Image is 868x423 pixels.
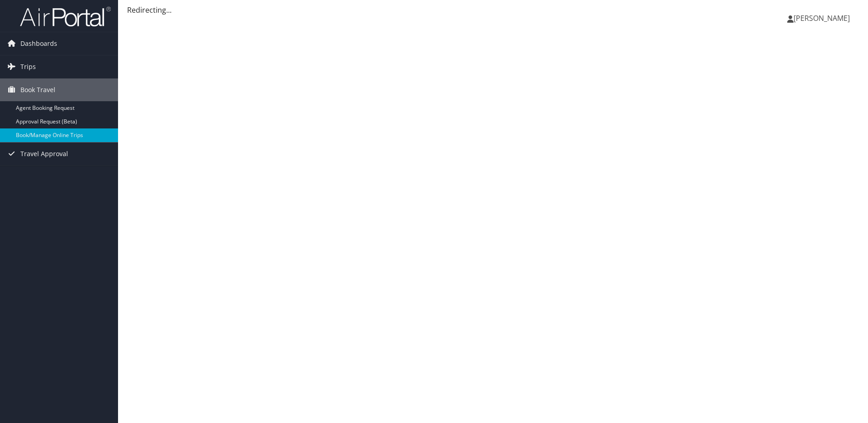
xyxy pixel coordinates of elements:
[20,32,57,55] span: Dashboards
[787,5,859,32] a: [PERSON_NAME]
[127,5,859,15] div: Redirecting...
[20,143,68,165] span: Travel Approval
[20,6,111,27] img: airportal-logo.png
[20,79,55,101] span: Book Travel
[20,55,36,78] span: Trips
[794,13,850,23] span: [PERSON_NAME]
